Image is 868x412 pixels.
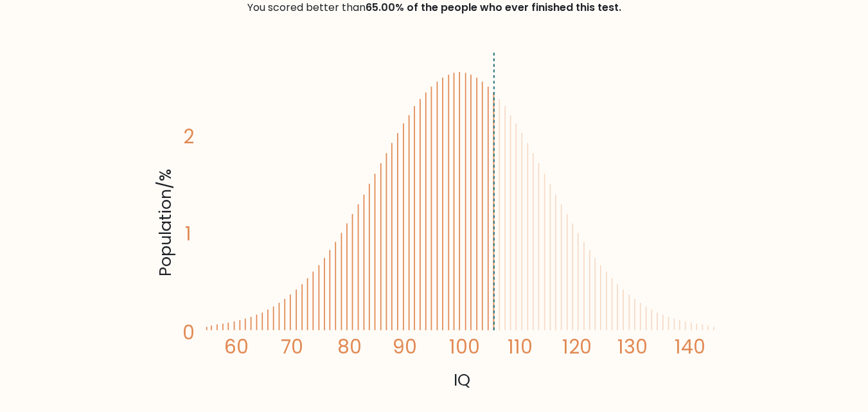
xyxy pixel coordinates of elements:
[185,221,191,247] tspan: 1
[454,368,470,391] tspan: IQ
[183,123,194,150] tspan: 2
[224,334,248,360] tspan: 60
[182,320,195,346] tspan: 0
[562,334,592,360] tspan: 120
[508,334,533,360] tspan: 110
[393,334,417,360] tspan: 90
[617,334,648,360] tspan: 130
[675,334,705,360] tspan: 140
[154,170,177,277] tspan: Population/%
[281,334,303,360] tspan: 70
[337,334,361,360] tspan: 80
[449,334,480,360] tspan: 100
